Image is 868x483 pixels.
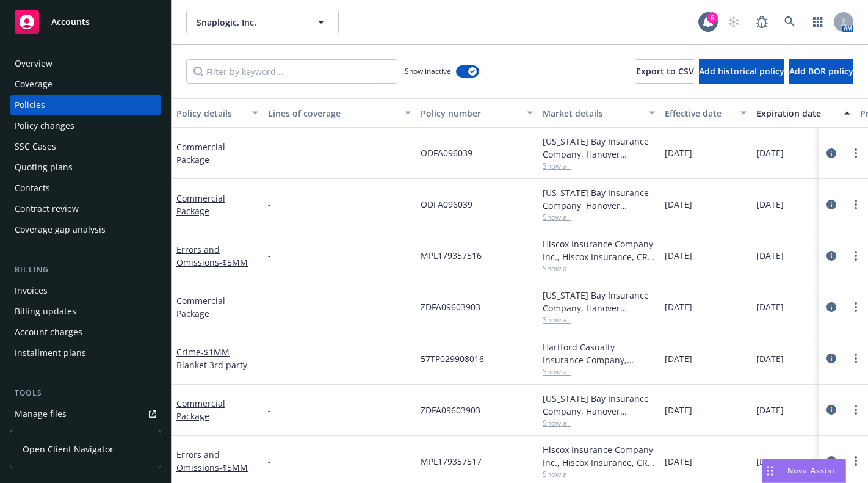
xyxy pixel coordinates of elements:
[707,12,718,23] div: 6
[756,147,784,159] span: [DATE]
[848,249,863,263] a: more
[176,192,225,217] a: Commercial Package
[421,198,472,211] span: ODFA096039
[699,65,784,77] span: Add historical policy
[15,158,73,177] div: Quoting plans
[665,249,692,262] span: [DATE]
[15,302,76,321] div: Billing updates
[543,135,655,161] div: [US_STATE] Bay Insurance Company, Hanover Insurance Group
[543,161,655,171] span: Show all
[543,418,655,428] span: Show all
[10,95,161,115] a: Policies
[756,352,784,365] span: [DATE]
[824,351,839,366] a: circleInformation
[824,300,839,314] a: circleInformation
[10,74,161,94] a: Coverage
[15,95,45,115] div: Policies
[219,462,248,473] span: - $5MM
[421,352,484,365] span: 57TP029908016
[665,147,692,159] span: [DATE]
[10,137,161,156] a: SSC Cases
[824,402,839,417] a: circleInformation
[543,314,655,325] span: Show all
[15,199,79,219] div: Contract review
[15,343,86,363] div: Installment plans
[421,300,480,313] span: ZDFA09603903
[10,404,161,424] a: Manage files
[10,158,161,177] a: Quoting plans
[416,98,538,128] button: Policy number
[750,10,774,34] a: Report a Bug
[15,220,106,239] div: Coverage gap analysis
[665,404,692,416] span: [DATE]
[176,141,225,165] a: Commercial Package
[756,404,784,416] span: [DATE]
[219,256,248,268] span: - $5MM
[756,198,784,211] span: [DATE]
[762,459,778,482] div: Drag to move
[51,17,90,27] span: Accounts
[197,16,302,29] span: Snaplogic, Inc.
[10,343,161,363] a: Installment plans
[848,402,863,417] a: more
[665,352,692,365] span: [DATE]
[10,281,161,300] a: Invoices
[665,455,692,468] span: [DATE]
[268,107,397,120] div: Lines of coverage
[15,178,50,198] div: Contacts
[789,59,853,84] button: Add BOR policy
[660,98,751,128] button: Effective date
[186,10,339,34] button: Snaplogic, Inc.
[824,146,839,161] a: circleInformation
[824,197,839,212] a: circleInformation
[15,322,82,342] div: Account charges
[756,107,837,120] div: Expiration date
[186,59,397,84] input: Filter by keyword...
[543,263,655,274] span: Show all
[848,146,863,161] a: more
[176,449,248,473] a: Errors and Omissions
[543,289,655,314] div: [US_STATE] Bay Insurance Company, Hanover Insurance Group
[15,404,67,424] div: Manage files
[722,10,746,34] a: Start snowing
[23,443,114,456] span: Open Client Navigator
[10,302,161,321] a: Billing updates
[636,59,694,84] button: Export to CSV
[421,455,482,468] span: MPL179357517
[848,197,863,212] a: more
[665,300,692,313] span: [DATE]
[543,212,655,222] span: Show all
[762,459,846,483] button: Nova Assist
[421,107,519,120] div: Policy number
[268,249,271,262] span: -
[268,198,271,211] span: -
[10,5,161,39] a: Accounts
[268,352,271,365] span: -
[15,137,56,156] div: SSC Cases
[421,404,480,416] span: ZDFA09603903
[543,186,655,212] div: [US_STATE] Bay Insurance Company, Hanover Insurance Group
[538,98,660,128] button: Market details
[176,295,225,319] a: Commercial Package
[10,387,161,399] div: Tools
[263,98,416,128] button: Lines of coverage
[543,469,655,479] span: Show all
[15,116,74,136] div: Policy changes
[15,74,52,94] div: Coverage
[787,465,836,476] span: Nova Assist
[543,238,655,263] div: Hiscox Insurance Company Inc., Hiscox Insurance, CRC Group
[756,455,784,468] span: [DATE]
[543,392,655,418] div: [US_STATE] Bay Insurance Company, Hanover Insurance Group
[176,398,225,422] a: Commercial Package
[848,351,863,366] a: more
[10,54,161,73] a: Overview
[10,199,161,219] a: Contract review
[10,322,161,342] a: Account charges
[789,65,853,77] span: Add BOR policy
[636,65,694,77] span: Export to CSV
[824,454,839,468] a: circleInformation
[699,59,784,84] button: Add historical policy
[10,178,161,198] a: Contacts
[806,10,830,34] a: Switch app
[268,455,271,468] span: -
